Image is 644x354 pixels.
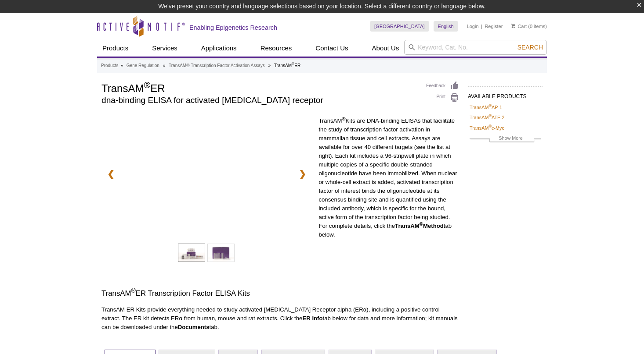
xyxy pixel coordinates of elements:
a: Products [101,62,118,70]
sup: ® [420,221,423,227]
sup: ® [488,103,492,108]
a: Contact Us [310,40,353,57]
a: [GEOGRAPHIC_DATA] [370,21,429,32]
a: Feedback [426,81,459,91]
a: TransAM®c-Myc [470,124,504,132]
li: » [120,63,123,68]
li: (0 items) [511,21,547,32]
li: » [163,63,166,68]
strong: ER Info [302,315,322,322]
a: Applications [196,40,242,57]
a: TransAM®ATF-2 [470,113,504,121]
input: Keyword, Cat. No. [404,40,547,55]
button: Search [515,43,546,51]
h2: Enabling Epigenetics Research [189,24,277,32]
a: Login [467,23,479,29]
h3: TransAM ER Transcription Factor ELISA Kits [101,288,459,299]
a: Services [147,40,183,57]
a: ❮ [101,164,120,184]
strong: Documents [178,324,210,330]
a: Cart [511,23,527,29]
strong: TransAM Method [395,223,444,229]
a: Gene Regulation [127,62,159,70]
a: Products [97,40,134,57]
p: TransAM Kits are DNA-binding ELISAs that facilitate the study of transcription factor activation ... [318,117,459,239]
h1: TransAM ER [101,81,417,94]
sup: ® [488,124,492,128]
li: | [481,21,482,32]
p: TransAM ER Kits provide everything needed to study activated [MEDICAL_DATA] Receptor alpha (ERα),... [101,305,459,332]
li: TransAM ER [274,63,300,68]
sup: ® [342,116,345,121]
a: English [434,21,458,32]
a: TransAM®AP-1 [470,103,502,111]
a: Show More [470,134,541,144]
sup: ® [488,114,492,118]
h2: dna-binding ELISA for activated [MEDICAL_DATA] receptor [101,96,417,104]
a: Register [485,23,503,29]
a: About Us [367,40,405,57]
sup: ® [292,62,294,66]
a: TransAM® Transcription Factor Activation Assays [169,62,265,70]
h2: AVAILABLE PRODUCTS [468,86,543,102]
li: » [268,63,271,68]
a: Print [426,93,459,103]
img: Your Cart [511,24,515,28]
sup: ® [131,287,135,294]
a: Resources [255,40,297,57]
a: ❯ [293,164,312,184]
span: Search [517,44,543,51]
sup: ® [144,80,150,90]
